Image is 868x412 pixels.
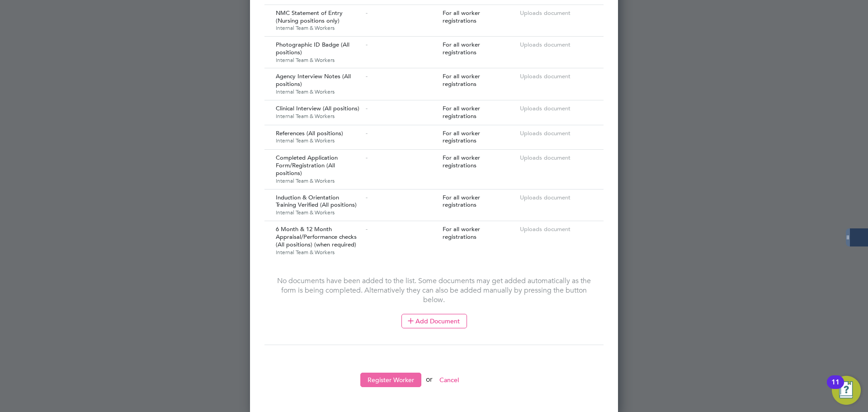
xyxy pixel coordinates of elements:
div: Clinical Interview (All positions) [274,100,363,124]
span: Uploads document [520,104,571,112]
div: No documents have been added to the list. Some documents may get added automatically as the form ... [274,276,594,328]
span: Internal Team & Workers [276,88,361,95]
span: For all worker registrations [443,72,480,88]
span: Internal Team & Workers [276,249,361,256]
span: For all worker registrations [443,154,480,169]
div: 11 [831,382,840,394]
span: - [366,154,368,161]
span: Internal Team & Workers [276,137,361,144]
span: - [366,72,368,80]
span: Internal Team & Workers [276,24,361,32]
div: Induction & Orientation Training Verified (All positions) [274,189,363,221]
span: - [366,194,368,201]
span: Uploads document [520,41,571,48]
span: For all worker registrations [443,41,480,56]
div: Photographic ID Badge (All positions) [274,37,363,68]
button: Add Document [401,314,467,328]
span: Internal Team & Workers [276,209,361,216]
span: Uploads document [520,154,571,161]
span: Internal Team & Workers [276,113,361,120]
span: Uploads document [520,129,571,137]
span: Uploads document [520,9,571,17]
div: References (All positions) [274,125,363,149]
span: Internal Team & Workers [276,57,361,64]
li: or [264,373,604,396]
div: 6 Month & 12 Month Appraisal/Performance checks (All positions) (when required) [274,221,363,260]
span: For all worker registrations [443,225,480,241]
span: - [366,41,368,48]
span: - [366,104,368,112]
div: Completed Application Form/Registration (All positions) [274,150,363,189]
span: Uploads document [520,194,571,201]
div: NMC Statement of Entry (Nursing positions only) [274,5,363,36]
button: Open Resource Center, 11 new notifications [832,376,861,405]
span: - [366,129,368,137]
span: Uploads document [520,72,571,80]
span: For all worker registrations [443,104,480,120]
button: Cancel [432,373,466,387]
div: Agency Interview Notes (All positions) [274,68,363,99]
span: - [366,225,368,233]
span: For all worker registrations [443,194,480,209]
button: Register Worker [360,373,421,387]
span: For all worker registrations [443,9,480,24]
span: For all worker registrations [443,129,480,145]
span: - [366,9,368,17]
span: Uploads document [520,225,571,233]
span: Internal Team & Workers [276,177,361,185]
